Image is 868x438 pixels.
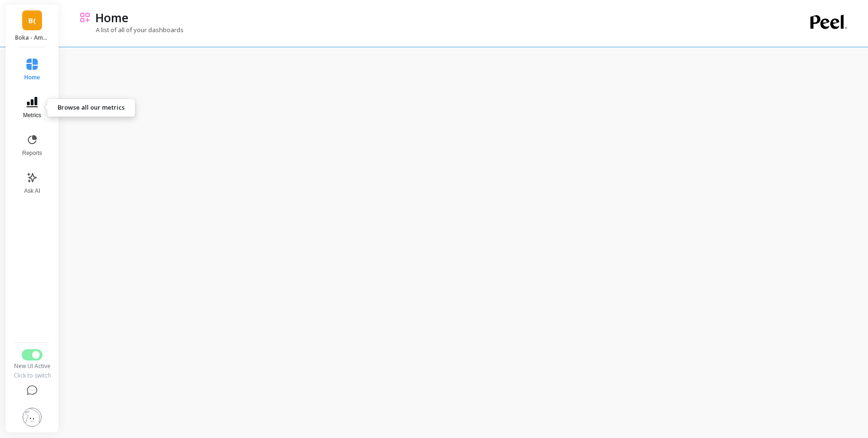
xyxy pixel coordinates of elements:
span: Reports [22,149,42,157]
span: Metrics [23,112,42,119]
button: Settings [13,402,51,432]
p: A list of all of your dashboards [79,26,184,34]
p: Boka - Amazon (Essor) [15,34,50,42]
span: B( [28,15,36,26]
span: Home [24,74,40,81]
img: profile picture [23,408,42,427]
button: Metrics [17,91,48,125]
button: Help [13,379,51,402]
button: Reports [17,129,48,163]
button: Switch to Legacy UI [22,349,42,361]
p: Home [95,9,128,26]
div: New UI Active [13,362,51,370]
img: header icon [79,12,91,23]
div: Click to switch [13,372,51,379]
button: Ask AI [17,166,48,200]
span: Ask AI [24,187,40,195]
button: Home [17,53,48,87]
